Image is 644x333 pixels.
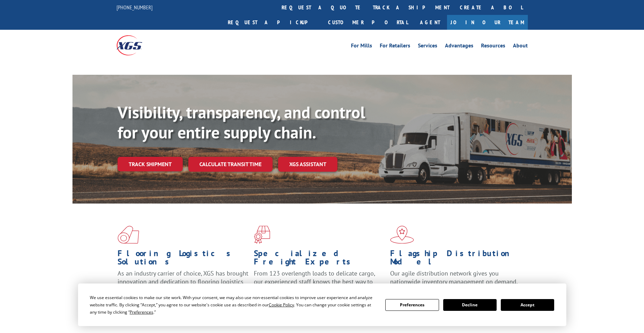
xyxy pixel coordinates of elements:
a: Agent [413,15,447,30]
div: We use essential cookies to make our site work. With your consent, we may also use non-essential ... [90,294,377,316]
button: Preferences [385,299,439,311]
a: Track shipment [118,157,183,171]
img: xgs-icon-flagship-distribution-model-red [390,226,414,244]
h1: Flooring Logistics Solutions [118,249,249,269]
span: Preferences [130,309,153,315]
a: Calculate transit time [188,157,273,172]
button: Accept [501,299,554,311]
b: Visibility, transparency, and control for your entire supply chain. [118,101,365,143]
span: Our agile distribution network gives you nationwide inventory management on demand. [390,269,518,286]
a: Join Our Team [447,15,528,30]
a: For Retailers [380,43,410,51]
a: Services [418,43,437,51]
h1: Flagship Distribution Model [390,249,521,269]
div: Cookie Consent Prompt [78,283,566,326]
h1: Specialized Freight Experts [254,249,385,269]
a: Request a pickup [223,15,323,30]
p: From 123 overlength loads to delicate cargo, our experienced staff knows the best way to move you... [254,269,385,300]
span: Cookie Policy [269,302,294,308]
a: Resources [481,43,505,51]
img: xgs-icon-total-supply-chain-intelligence-red [118,226,139,244]
button: Decline [443,299,497,311]
a: About [513,43,528,51]
a: For Mills [351,43,372,51]
a: Advantages [445,43,473,51]
span: As an industry carrier of choice, XGS has brought innovation and dedication to flooring logistics... [118,269,248,294]
a: [PHONE_NUMBER] [117,4,153,11]
a: XGS ASSISTANT [278,157,337,172]
a: Customer Portal [323,15,413,30]
img: xgs-icon-focused-on-flooring-red [254,226,270,244]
